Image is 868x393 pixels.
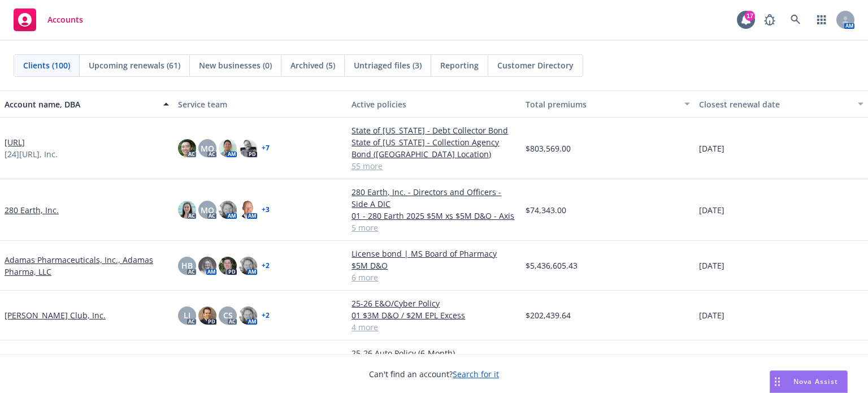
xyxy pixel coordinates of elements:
[793,377,838,386] span: Nova Assist
[5,148,58,160] span: [24][URL], Inc.
[239,257,257,275] img: photo
[351,136,516,160] a: State of [US_STATE] - Collection Agency Bond ([GEOGRAPHIC_DATA] Location)
[5,353,38,365] a: Also, Inc.
[5,204,59,216] a: 280 Earth, Inc.
[440,59,479,71] span: Reporting
[351,160,516,172] a: 55 more
[173,90,347,118] button: Service team
[770,371,784,392] div: Drag to move
[770,370,848,393] button: Nova Assist
[758,8,781,31] a: Report a Bug
[695,90,868,118] button: Closest renewal date
[699,260,724,271] span: [DATE]
[5,136,25,148] a: [URL]
[521,90,695,118] button: Total premiums
[351,210,516,222] a: 01 - 280 Earth 2025 $5M xs $5M D&O - Axis
[201,204,214,216] span: MQ
[89,59,180,71] span: Upcoming renewals (61)
[5,254,169,278] a: Adamas Pharmaceuticals, Inc., Adamas Pharma, LLC
[5,98,157,110] div: Account name, DBA
[184,309,190,321] span: LI
[369,368,499,380] span: Can't find an account?
[198,257,216,275] img: photo
[453,369,499,379] a: Search for it
[351,124,516,136] a: State of [US_STATE] - Debt Collector Bond
[745,11,755,21] div: 17
[262,206,270,213] a: + 3
[347,90,520,118] button: Active policies
[351,347,516,359] a: 25-26 Auto Policy (6-Month)
[262,145,270,152] a: + 7
[198,306,216,325] img: photo
[351,248,516,260] a: License bond | MS Board of Pharmacy
[351,260,516,271] a: $5M D&O
[351,98,516,110] div: Active policies
[351,271,516,283] a: 6 more
[526,98,678,110] div: Total premiums
[699,142,724,154] span: [DATE]
[23,59,70,71] span: Clients (100)
[526,204,566,216] span: $74,343.00
[699,204,724,216] span: [DATE]
[526,309,571,321] span: $202,439.64
[9,4,88,36] a: Accounts
[810,8,833,31] a: Switch app
[5,309,106,321] a: [PERSON_NAME] Club, Inc.
[351,297,516,309] a: 25-26 E&O/Cyber Policy
[526,142,571,154] span: $803,569.00
[262,262,270,269] a: + 2
[351,222,516,234] a: 5 more
[47,15,83,24] span: Accounts
[784,8,807,31] a: Search
[178,139,196,157] img: photo
[201,142,214,154] span: MQ
[219,257,237,275] img: photo
[178,98,342,110] div: Service team
[699,309,724,321] span: [DATE]
[239,139,257,157] img: photo
[290,59,335,71] span: Archived (5)
[354,59,422,71] span: Untriaged files (3)
[178,201,196,219] img: photo
[351,321,516,333] a: 4 more
[351,186,516,210] a: 280 Earth, Inc. - Directors and Officers - Side A DIC
[181,260,193,271] span: HB
[497,59,574,71] span: Customer Directory
[262,312,270,319] a: + 2
[239,306,257,325] img: photo
[219,139,237,157] img: photo
[239,201,257,219] img: photo
[219,201,237,219] img: photo
[351,309,516,321] a: 01 $3M D&O / $2M EPL Excess
[699,98,851,110] div: Closest renewal date
[223,309,233,321] span: CS
[199,59,272,71] span: New businesses (0)
[526,260,578,271] span: $5,436,605.43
